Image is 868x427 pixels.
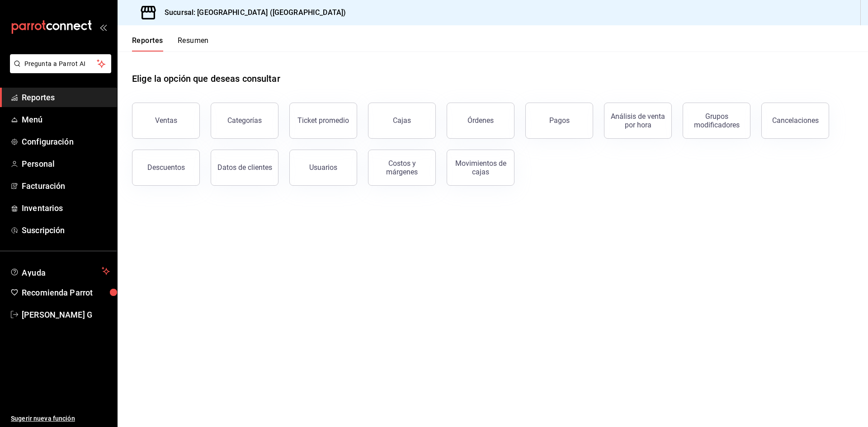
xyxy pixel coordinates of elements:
[22,309,110,321] span: [PERSON_NAME] G
[447,150,514,186] button: Movimientos de cajas
[393,116,411,125] div: Cajas
[211,103,278,139] button: Categorías
[453,159,509,176] div: Movimientos de cajas
[132,36,209,52] div: navigation tabs
[178,36,209,52] button: Resumen
[368,150,436,186] button: Costos y márgenes
[132,103,200,139] button: Ventas
[132,36,163,52] button: Reportes
[772,116,819,125] div: Cancelaciones
[689,112,745,129] div: Grupos modificadores
[22,224,110,236] span: Suscripción
[217,163,272,172] div: Datos de clientes
[22,136,110,148] span: Configuración
[22,180,110,192] span: Facturación
[132,150,200,186] button: Descuentos
[610,112,666,129] div: Análisis de venta por hora
[22,113,110,126] span: Menú
[132,72,280,85] h1: Elige la opción que deseas consultar
[6,66,111,75] a: Pregunta a Parrot AI
[289,150,357,186] button: Usuarios
[155,116,177,125] div: Ventas
[447,103,514,139] button: Órdenes
[549,116,570,125] div: Pagos
[374,159,430,176] div: Costos y márgenes
[309,163,337,172] div: Usuarios
[761,103,829,139] button: Cancelaciones
[22,91,110,103] span: Reportes
[289,103,357,139] button: Ticket promedio
[227,116,262,125] div: Categorías
[22,286,110,299] span: Recomienda Parrot
[683,103,750,139] button: Grupos modificadores
[22,266,98,277] span: Ayuda
[467,116,494,125] div: Órdenes
[211,150,278,186] button: Datos de clientes
[368,103,436,139] button: Cajas
[147,163,185,172] div: Descuentos
[11,414,110,423] span: Sugerir nueva función
[157,7,346,18] h3: Sucursal: [GEOGRAPHIC_DATA] ([GEOGRAPHIC_DATA])
[22,158,110,170] span: Personal
[24,59,97,69] span: Pregunta a Parrot AI
[10,54,111,73] button: Pregunta a Parrot AI
[525,103,593,139] button: Pagos
[22,202,110,214] span: Inventarios
[297,116,349,125] div: Ticket promedio
[99,23,107,31] button: open_drawer_menu
[604,103,672,139] button: Análisis de venta por hora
